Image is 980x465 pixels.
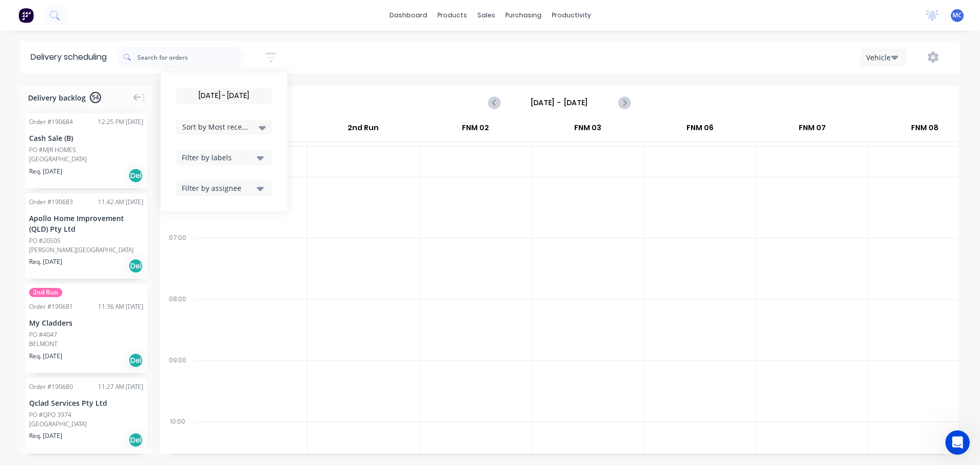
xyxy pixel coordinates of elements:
[29,236,61,246] div: PO #20505
[98,382,143,391] div: 11:27 AM [DATE]
[472,8,500,23] div: sales
[160,232,195,293] div: 07:00
[384,8,432,23] a: dashboard
[137,47,244,67] input: Search for orders
[952,11,962,20] span: MC
[128,432,143,448] div: Del
[98,302,143,311] div: 11:36 AM [DATE]
[176,181,272,196] button: Filter by assignee
[29,420,143,429] div: [GEOGRAPHIC_DATA]
[866,52,896,63] div: Vehicle
[176,150,272,165] button: Filter by labels
[128,258,143,274] div: Del
[128,353,143,368] div: Del
[29,382,73,391] div: Order # 190680
[29,302,73,311] div: Order # 190681
[182,183,254,193] div: Filter by assignee
[29,288,62,297] span: 2nd Run
[29,167,62,176] span: Req. [DATE]
[547,8,596,23] div: productivity
[500,8,547,23] div: purchasing
[29,246,143,255] div: [PERSON_NAME][GEOGRAPHIC_DATA]
[98,198,143,207] div: 11:42 AM [DATE]
[29,145,76,155] div: PO #MJR HOMES
[182,121,249,132] span: Sort by Most recent
[29,352,62,361] span: Req. [DATE]
[307,119,419,141] div: 2nd Run
[644,119,756,141] div: FNM 06
[160,293,195,354] div: 08:00
[29,339,143,349] div: BELMONT
[28,92,86,103] span: Delivery backlog
[861,48,906,66] button: Vehicle
[29,155,143,164] div: [GEOGRAPHIC_DATA]
[756,119,868,141] div: FNM 07
[945,430,970,455] iframe: Intercom live chat
[420,119,531,141] div: FNM 02
[29,398,143,408] div: Qclad Services Pty Ltd
[20,41,117,74] div: Delivery scheduling
[90,92,101,103] span: 54
[98,117,143,127] div: 12:25 PM [DATE]
[29,330,57,339] div: PO #4047
[29,133,143,143] div: Cash Sale (B)
[29,410,71,420] div: PO #QPO 3974
[18,8,34,23] img: Factory
[29,213,143,234] div: Apollo Home Improvement (QLD) Pty Ltd
[29,117,73,127] div: Order # 190684
[532,119,644,141] div: FNM 03
[29,317,143,328] div: My Cladders
[29,257,62,266] span: Req. [DATE]
[432,8,472,23] div: products
[29,431,62,440] span: Req. [DATE]
[29,198,73,207] div: Order # 190683
[182,152,254,163] div: Filter by labels
[177,88,272,104] input: Required Date
[128,168,143,183] div: Del
[160,354,195,415] div: 09:00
